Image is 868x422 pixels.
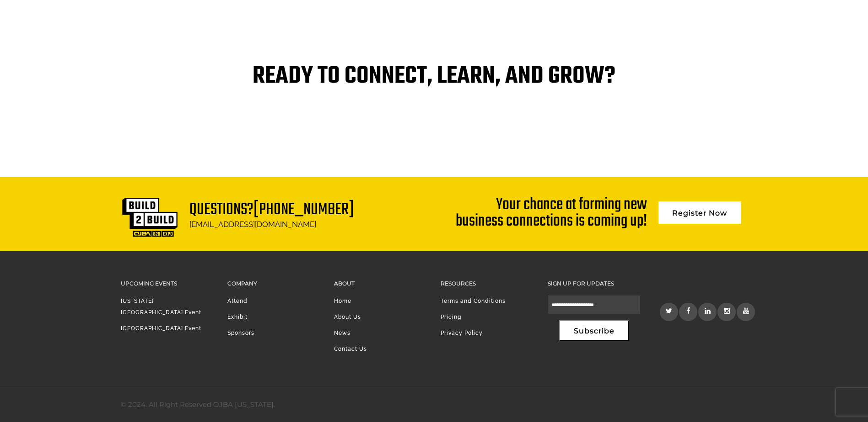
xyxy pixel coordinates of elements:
a: About Us [334,314,361,320]
button: Subscribe [559,320,629,341]
input: Enter your last name [12,84,167,105]
h1: READY TO CONNECT, LEARN, AND GROW? [121,62,748,91]
a: Pricing [441,314,461,320]
a: Exhibit [227,314,248,320]
a: [EMAIL_ADDRESS][DOMAIN_NAME] [189,220,316,229]
a: [PHONE_NUMBER] [253,197,354,223]
a: [GEOGRAPHIC_DATA] Event [121,325,201,332]
div: Your chance at forming new business connections is coming up! [453,197,647,230]
em: Submit [134,281,166,294]
a: Terms and Conditions [441,298,506,304]
a: Register Now [658,201,741,224]
h1: Questions? [189,202,354,218]
div: © 2024. All Right Reserved OJBA [US_STATE]. [121,399,275,411]
a: Sponsors [227,330,254,336]
a: Attend [227,298,248,304]
div: Minimize live chat window [150,5,172,26]
textarea: Type your message and click 'Submit' [12,138,167,274]
input: Enter your email address [12,111,167,132]
h3: Company [227,278,320,289]
div: Leave a message [48,51,154,63]
h3: Sign up for updates [548,278,641,289]
h3: Upcoming Events [121,278,214,289]
a: Privacy Policy [441,330,483,336]
a: Contact Us [334,346,367,352]
h3: About [334,278,427,289]
h3: Resources [441,278,534,289]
